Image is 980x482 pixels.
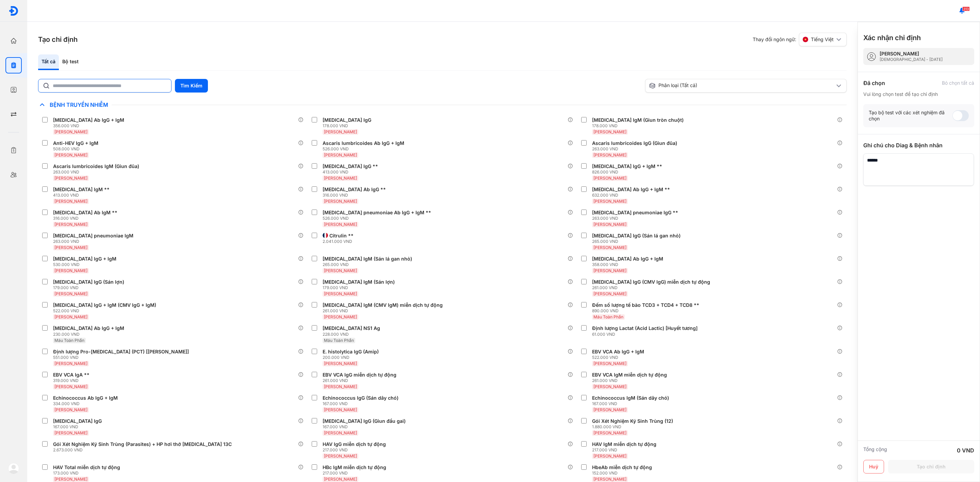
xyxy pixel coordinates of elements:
span: [PERSON_NAME] [324,384,357,389]
div: 526.000 VND [323,146,407,152]
span: [PERSON_NAME] [593,453,626,459]
span: [PERSON_NAME] [593,291,626,296]
div: 413.000 VND [53,193,112,198]
span: [PERSON_NAME] [54,245,87,250]
div: 152.000 VND [592,470,655,476]
span: [PERSON_NAME] [593,222,626,227]
div: [DEMOGRAPHIC_DATA] - [DATE] [880,57,943,62]
div: 2.041.000 VND [323,239,356,244]
span: [PERSON_NAME] [324,430,357,435]
div: Anti-HEV IgG + IgM [53,140,98,146]
span: [PERSON_NAME] [54,268,87,273]
span: [PERSON_NAME] [54,176,87,181]
div: 356.000 VND [53,123,127,129]
div: Echinococcus IgG (Sán dây chó) [323,395,398,401]
div: 526.000 VND [323,216,434,221]
div: E. histolytica IgG (Amip) [323,349,379,355]
div: [MEDICAL_DATA] pneumoniae Ab IgG + IgM ** [323,210,431,216]
div: [MEDICAL_DATA] IgG [323,117,371,123]
div: 263.000 VND [53,169,142,175]
div: [MEDICAL_DATA] IgG + IgM [53,256,116,262]
span: 313 [962,6,970,11]
div: 178.000 VND [323,123,374,129]
div: 413.000 VND [323,169,381,175]
div: 890.000 VND [592,308,702,314]
div: EBV VCA IgM miễn dịch tự động [592,372,667,378]
div: [MEDICAL_DATA] Ab IgM ** [53,210,117,216]
div: Bỏ chọn tất cả [942,80,974,86]
div: 167.000 VND [592,401,672,406]
div: 179.000 VND [323,285,397,290]
span: [PERSON_NAME] [593,176,626,181]
span: [PERSON_NAME] [54,361,87,366]
div: Bộ test [59,54,82,70]
div: [MEDICAL_DATA] NS1 Ag [323,325,380,331]
div: Echinococcus IgM (Sán dây chó) [592,395,669,401]
div: [MEDICAL_DATA] Ab IgG + IgM [53,117,124,123]
img: logo [9,6,19,16]
span: [PERSON_NAME] [324,407,357,412]
span: [PERSON_NAME] [593,430,626,435]
div: Ghi chú cho Diag & Bệnh nhân [863,141,974,149]
div: 551.000 VND [53,355,192,360]
div: 200.000 VND [323,355,381,360]
button: Tạo chỉ định [888,460,974,473]
div: Ascaris lumbricoides IgM (Giun đũa) [53,163,139,169]
span: [PERSON_NAME] [54,477,87,482]
div: 522.000 VND [53,308,159,314]
span: [PERSON_NAME] [593,152,626,157]
div: [MEDICAL_DATA] pneumoniae IgM [53,233,133,239]
span: [PERSON_NAME] [54,152,87,157]
span: [PERSON_NAME] [54,407,87,412]
div: Gói Xét Nghiệm Ký Sinh Trùng (12) [592,418,673,424]
div: Đếm số lượng tế bào TCD3 + TCD4 + TCD8 ** [592,302,699,308]
div: 263.000 VND [53,239,136,244]
span: Máu Toàn Phần [54,338,84,343]
span: [PERSON_NAME] [54,222,87,227]
div: 522.000 VND [592,355,647,360]
div: EBV VCA IgA ** [53,372,89,378]
div: [MEDICAL_DATA] Ab IgG ** [323,186,386,193]
span: [PERSON_NAME] [324,176,357,181]
span: [PERSON_NAME] [593,477,626,482]
div: 508.000 VND [53,146,101,152]
div: [MEDICAL_DATA] IgG + IgM ** [592,163,662,169]
button: Huỷ [863,460,884,473]
div: Tạo bộ test với các xét nghiệm đã chọn [869,110,952,122]
div: 178.000 VND [592,123,686,129]
div: 263.000 VND [592,216,681,221]
div: Ascaris lumbricoides IgG (Giun đũa) [592,140,677,146]
div: Ascaris lumbricoides Ab IgG + IgM [323,140,404,146]
span: [PERSON_NAME] [54,430,87,435]
span: [PERSON_NAME] [593,129,626,134]
div: 167.000 VND [53,424,104,430]
div: [MEDICAL_DATA] Ab IgG + IgM [592,256,663,262]
div: [PERSON_NAME] [880,51,943,57]
div: Gói Xét Nghiệm Ký Sinh Trùng (Parasites) + HP hơi thở [MEDICAL_DATA] 13C [53,441,232,447]
div: [MEDICAL_DATA] IgG (Sán lợn) [53,279,124,285]
div: 230.000 VND [53,332,127,337]
div: Tất cả [38,54,59,70]
div: 167.000 VND [323,424,408,430]
div: 334.000 VND [53,401,120,406]
div: Echinococcus Ab IgG + IgM [53,395,118,401]
span: [PERSON_NAME] [54,129,87,134]
div: 530.000 VND [53,262,119,267]
span: Máu Toàn Phần [324,338,354,343]
span: [PERSON_NAME] [324,152,357,157]
div: [MEDICAL_DATA] IgM (Giun tròn chuột) [592,117,684,123]
span: [PERSON_NAME] [324,268,357,273]
div: Định lượng Lactat (Acid Lactic) [Huyết tương] [592,325,698,331]
div: 173.000 VND [53,470,123,476]
span: Bệnh Truyền Nhiễm [46,101,112,108]
div: 2.673.000 VND [53,447,234,453]
div: 228.000 VND [323,332,383,337]
div: [MEDICAL_DATA] IgG + IgM (CMV IgG + IgM) [53,302,156,308]
div: EBV VCA Ab IgG + IgM [592,349,644,355]
div: 261.000 VND [323,308,445,314]
span: Tiếng Việt [811,36,834,43]
h3: Tạo chỉ định [38,35,78,44]
span: Máu Toàn Phần [593,314,623,319]
span: [PERSON_NAME] [593,199,626,204]
span: [PERSON_NAME] [324,477,357,482]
